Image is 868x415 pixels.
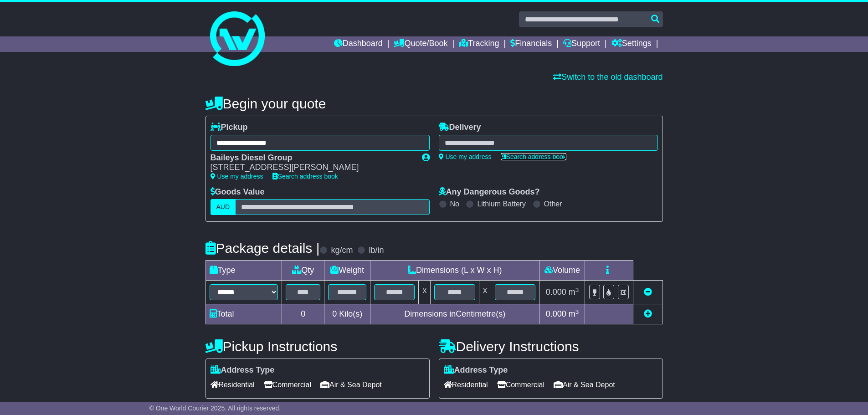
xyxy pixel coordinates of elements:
[575,287,579,293] sup: 3
[459,36,499,52] a: Tracking
[563,36,600,52] a: Support
[211,199,236,215] label: AUD
[264,378,311,392] span: Commercial
[149,405,281,412] span: © One World Courier 2025. All rights reserved.
[444,365,508,375] label: Address Type
[546,309,566,318] span: 0.000
[444,378,488,392] span: Residential
[644,309,652,318] a: Add new item
[439,339,663,354] h4: Delivery Instructions
[332,309,337,318] span: 0
[569,309,579,318] span: m
[553,72,663,82] a: Switch to the old dashboard
[439,123,481,133] label: Delivery
[205,261,282,281] td: Type
[211,187,265,197] label: Goods Value
[272,173,338,180] a: Search address book
[370,261,539,281] td: Dimensions (L x W x H)
[211,163,413,173] div: [STREET_ADDRESS][PERSON_NAME]
[569,287,579,297] span: m
[205,96,663,111] h4: Begin your quote
[450,200,459,208] label: No
[510,36,552,52] a: Financials
[611,36,652,52] a: Settings
[554,378,615,392] span: Air & Sea Depot
[205,339,430,354] h4: Pickup Instructions
[211,123,248,133] label: Pickup
[539,261,585,281] td: Volume
[497,378,544,392] span: Commercial
[477,200,526,208] label: Lithium Battery
[575,308,579,315] sup: 3
[205,304,282,324] td: Total
[334,36,383,52] a: Dashboard
[324,304,370,324] td: Kilo(s)
[205,241,320,256] h4: Package details |
[394,36,447,52] a: Quote/Book
[331,246,353,256] label: kg/cm
[282,261,324,281] td: Qty
[439,187,540,197] label: Any Dangerous Goods?
[419,281,431,304] td: x
[320,378,382,392] span: Air & Sea Depot
[479,281,491,304] td: x
[369,246,384,256] label: lb/in
[544,200,562,208] label: Other
[211,378,255,392] span: Residential
[501,153,566,160] a: Search address book
[546,287,566,297] span: 0.000
[324,261,370,281] td: Weight
[439,153,492,160] a: Use my address
[211,173,263,180] a: Use my address
[644,287,652,297] a: Remove this item
[211,153,413,163] div: Baileys Diesel Group
[370,304,539,324] td: Dimensions in Centimetre(s)
[282,304,324,324] td: 0
[211,365,275,375] label: Address Type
